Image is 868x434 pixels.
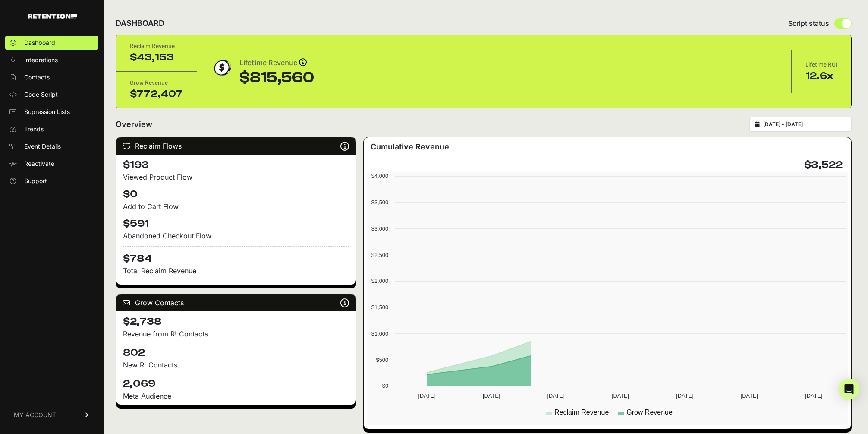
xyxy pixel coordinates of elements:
a: Integrations [5,53,98,67]
div: Grow Contacts [116,294,356,311]
div: Lifetime Revenue [239,57,314,69]
h4: $3,522 [804,158,843,172]
a: Dashboard [5,36,98,50]
span: Supression Lists [24,108,70,116]
div: Open Intercom Messenger [839,379,859,399]
span: Integrations [24,56,58,64]
p: New R! Contacts [123,360,349,370]
text: [DATE] [483,393,500,399]
span: MY ACCOUNT [14,411,56,419]
text: $0 [382,383,388,389]
text: $500 [376,357,388,363]
h4: $0 [123,187,349,201]
h2: DASHBOARD [116,17,164,29]
text: $3,500 [371,199,388,206]
span: Contacts [24,73,50,82]
div: $43,153 [130,51,183,64]
div: $815,560 [239,69,314,86]
text: Grow Revenue [626,409,673,416]
span: Reactivate [24,159,54,168]
a: Trends [5,122,98,136]
h4: 802 [123,346,349,360]
div: Abandoned Checkout Flow [123,231,349,241]
h4: $784 [123,246,349,266]
span: Trends [24,125,44,133]
div: Grow Revenue [130,79,183,87]
span: Event Details [24,142,61,151]
div: Lifetime ROI [805,60,837,69]
a: MY ACCOUNT [5,402,98,428]
text: $4,000 [371,173,388,179]
h3: Cumulative Revenue [371,141,449,153]
span: Code Script [24,90,58,99]
img: Retention.com [28,14,77,19]
a: Code Script [5,88,98,101]
h4: $591 [123,217,349,231]
text: $1,500 [371,304,388,310]
text: [DATE] [805,393,822,399]
p: Total Reclaim Revenue [123,266,349,276]
div: Meta Audience [123,391,349,401]
a: Support [5,174,98,188]
text: [DATE] [612,393,629,399]
a: Reactivate [5,157,98,171]
a: Contacts [5,70,98,84]
div: $772,407 [130,87,183,101]
text: [DATE] [547,393,564,399]
text: $2,500 [371,252,388,258]
div: Reclaim Revenue [130,42,183,51]
text: $3,000 [371,225,388,232]
div: 12.6x [805,69,837,83]
span: Script status [788,18,829,29]
h4: $193 [123,158,349,172]
text: $2,000 [371,278,388,284]
text: [DATE] [676,393,693,399]
div: Viewed Product Flow [123,172,349,182]
p: Revenue from R! Contacts [123,329,349,339]
h4: 2,069 [123,377,349,391]
text: $1,000 [371,330,388,337]
div: Reclaim Flows [116,137,356,155]
img: dollar-coin-05c43ed7efb7bc0c12610022525b4bbbb207c7efeef5aecc26f025e68dcafac9.png [211,57,233,79]
a: Event Details [5,139,98,153]
h4: $2,738 [123,315,349,329]
text: [DATE] [741,393,758,399]
a: Supression Lists [5,105,98,119]
span: Dashboard [24,38,55,47]
text: Reclaim Revenue [554,409,609,416]
text: [DATE] [418,393,436,399]
h2: Overview [116,118,152,130]
div: Add to Cart Flow [123,201,349,212]
span: Support [24,177,47,185]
